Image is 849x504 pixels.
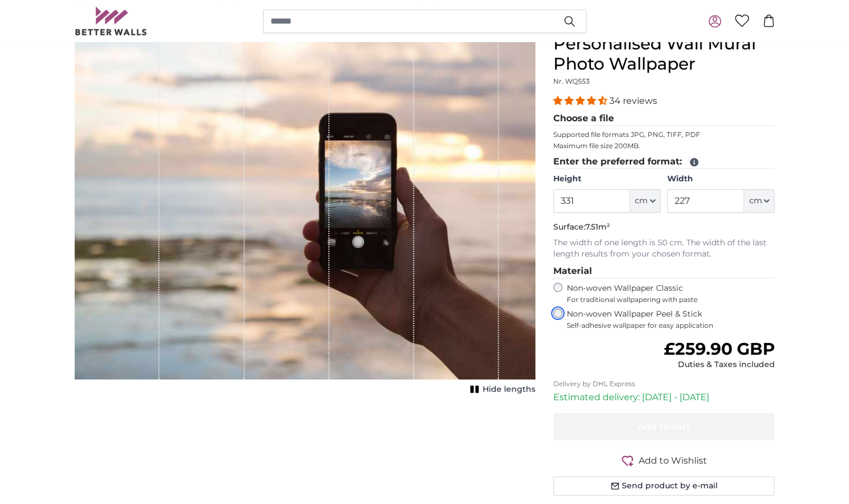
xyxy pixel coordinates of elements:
[663,338,774,359] span: £259.90 GBP
[637,421,690,432] span: Add to cart
[553,453,775,468] button: Add to Wishlist
[553,391,775,404] p: Estimated delivery: [DATE] - [DATE]
[75,34,535,397] div: 1 of 1
[553,112,775,126] legend: Choose a file
[609,95,657,106] span: 34 reviews
[553,155,775,169] legend: Enter the preferred format:
[553,141,775,150] p: Maximum file size 200MB.
[553,264,775,278] legend: Material
[567,309,775,330] label: Non-woven Wallpaper Peel & Stick
[553,130,775,139] p: Supported file formats JPG, PNG, TIFF, PDF
[744,189,774,213] button: cm
[585,222,610,232] span: 7.51m²
[567,283,775,304] label: Non-woven Wallpaper Classic
[635,195,648,207] span: cm
[553,173,660,185] label: Height
[567,295,775,304] span: For traditional wallpapering with paste
[553,77,590,85] span: Nr. WQ553
[553,413,775,440] button: Add to cart
[553,237,775,260] p: The width of one length is 50 cm. The width of the last length results from your chosen format.
[553,95,609,106] span: 4.32 stars
[749,195,761,207] span: cm
[663,359,774,370] div: Duties & Taxes included
[467,382,535,397] button: Hide lengths
[483,384,535,395] span: Hide lengths
[75,7,148,35] img: Betterwalls
[553,34,775,74] h1: Personalised Wall Mural Photo Wallpaper
[630,189,660,213] button: cm
[553,379,775,388] p: Delivery by DHL Express
[553,476,775,496] button: Send product by e-mail
[553,222,775,233] p: Surface:
[639,454,707,468] span: Add to Wishlist
[567,321,775,330] span: Self-adhesive wallpaper for easy application
[667,173,774,185] label: Width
